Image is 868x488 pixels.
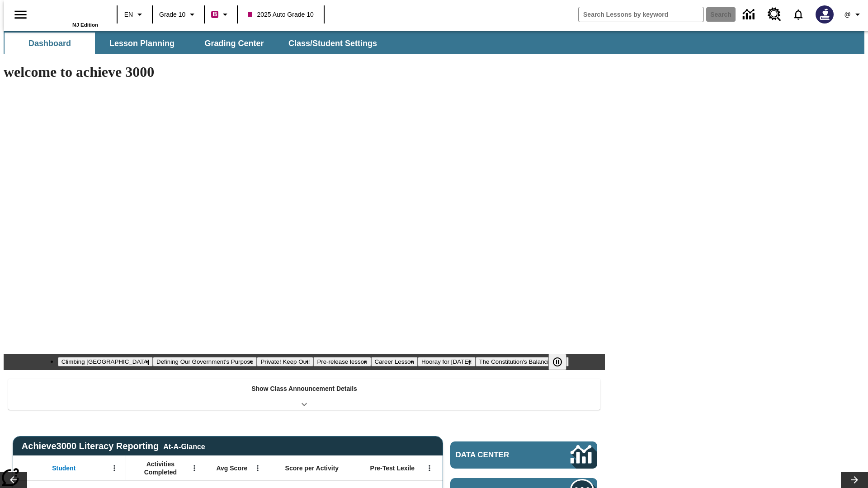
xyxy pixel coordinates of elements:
[288,38,377,49] span: Class/Student Settings
[131,460,190,476] span: Activities Completed
[52,464,75,472] span: Student
[737,2,762,27] a: Data Center
[844,10,850,19] span: @
[163,441,205,451] div: At-A-Glance
[4,31,864,54] div: SubNavbar
[97,33,187,54] button: Lesson Planning
[28,38,71,49] span: Dashboard
[423,461,436,475] button: Open Menu
[7,1,34,28] button: Open side menu
[450,441,597,469] a: Data Center
[156,6,201,23] button: Grade: Grade 10, Select a grade
[281,33,384,54] button: Class/Student Settings
[548,354,566,370] button: Pause
[58,357,153,366] button: Slide 1 Climbing Mount Tai
[371,357,418,366] button: Slide 5 Career Lesson
[124,10,133,19] span: EN
[153,357,257,366] button: Slide 2 Defining Our Government's Purpose
[212,9,217,20] span: B
[22,441,205,451] span: Achieve3000 Literacy Reporting
[4,64,605,80] h1: welcome to achieve 3000
[39,3,98,28] div: Home
[313,357,371,366] button: Slide 4 Pre-release lesson
[72,22,98,28] span: NJ Edition
[216,464,247,472] span: Avg Score
[456,450,540,460] span: Data Center
[548,354,576,370] div: Pause
[816,5,834,23] img: Avatar
[188,461,201,475] button: Open Menu
[39,4,98,22] a: Home
[370,464,415,472] span: Pre-Test Lexile
[257,357,313,366] button: Slide 3 Private! Keep Out!
[579,7,703,22] input: search field
[108,461,121,475] button: Open Menu
[251,384,357,394] p: Show Class Announcement Details
[248,10,313,19] span: 2025 Auto Grade 10
[5,33,95,54] button: Dashboard
[189,33,279,54] button: Grading Center
[810,3,839,26] button: Select a new avatar
[839,6,868,23] button: Profile/Settings
[4,33,385,54] div: SubNavbar
[476,357,569,366] button: Slide 7 The Constitution's Balancing Act
[8,379,600,410] div: Show Class Announcement Details
[109,38,175,49] span: Lesson Planning
[159,10,185,19] span: Grade 10
[841,472,868,488] button: Lesson carousel, Next
[251,461,264,475] button: Open Menu
[787,3,810,26] a: Notifications
[418,357,476,366] button: Slide 6 Hooray for Constitution Day!
[208,6,234,23] button: Boost Class color is violet red. Change class color
[120,6,149,23] button: Language: EN, Select a language
[204,38,264,49] span: Grading Center
[762,2,787,27] a: Resource Center, Will open in new tab
[285,464,339,472] span: Score per Activity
